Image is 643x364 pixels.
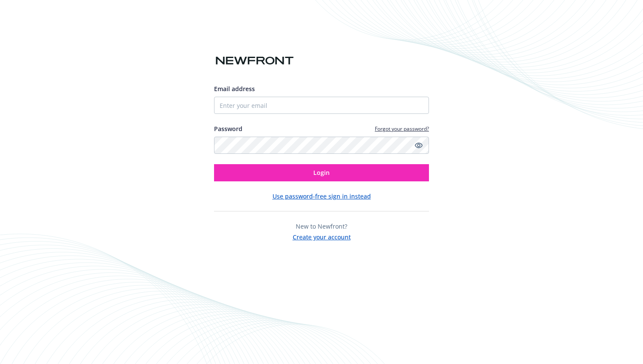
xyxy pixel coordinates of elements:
a: Show password [413,140,424,150]
a: Forgot your password? [375,125,429,132]
img: Newfront logo [214,53,295,68]
button: Use password-free sign in instead [273,192,371,201]
input: Enter your email [214,97,429,114]
span: New to Newfront? [296,222,347,230]
button: Login [214,164,429,181]
span: Email address [214,85,255,93]
button: Create your account [293,231,351,242]
label: Password [214,124,242,133]
input: Enter your password [214,137,429,154]
span: Login [313,168,330,177]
